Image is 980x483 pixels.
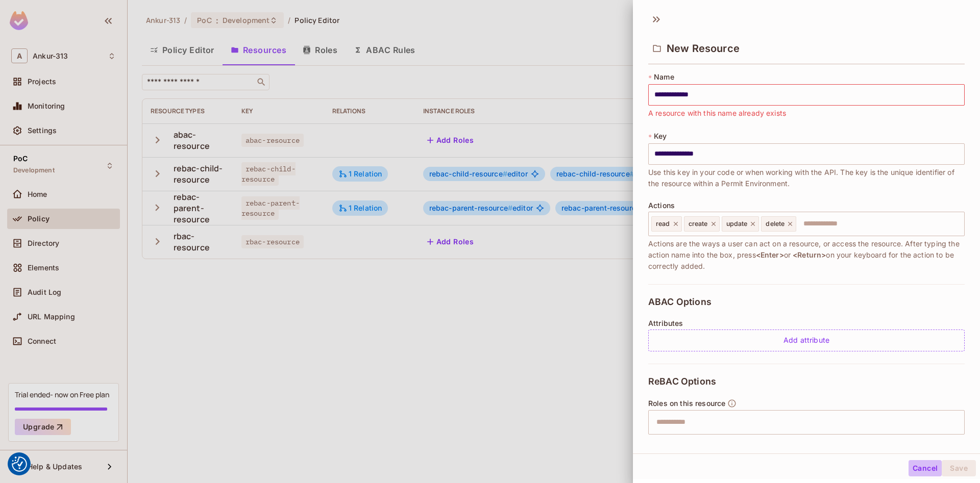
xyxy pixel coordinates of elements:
[684,216,720,232] div: create
[648,376,716,387] span: ReBAC Options
[804,438,832,446] span: <Enter>
[942,460,976,476] button: Save
[648,297,712,307] span: ABAC Options
[756,250,784,259] span: <Enter>
[651,216,682,232] div: read
[648,319,683,327] span: Attributes
[841,438,874,446] span: <Return>
[648,238,965,272] span: Actions are the ways a user can act on a resource, or access the resource. After typing the actio...
[648,108,786,119] span: A resource with this name already exists
[667,42,740,55] span: New Resource
[648,201,675,210] span: Actions
[648,167,965,189] span: Use this key in your code or when working with the API. The key is the unique identifier of the r...
[656,220,670,228] span: read
[648,399,725,408] span: Roles on this resource
[761,216,796,232] div: delete
[766,220,785,228] span: delete
[654,132,667,140] span: Key
[722,216,759,232] div: update
[12,456,27,472] img: Revisit consent button
[726,220,748,228] span: update
[12,456,27,472] button: Consent Preferences
[909,460,942,476] button: Cancel
[689,220,708,228] span: create
[648,329,965,351] div: Add attribute
[793,250,826,259] span: <Return>
[648,437,965,459] span: After typing the role name into the box, press or on your keyboard for the role to be correctly a...
[654,73,674,81] span: Name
